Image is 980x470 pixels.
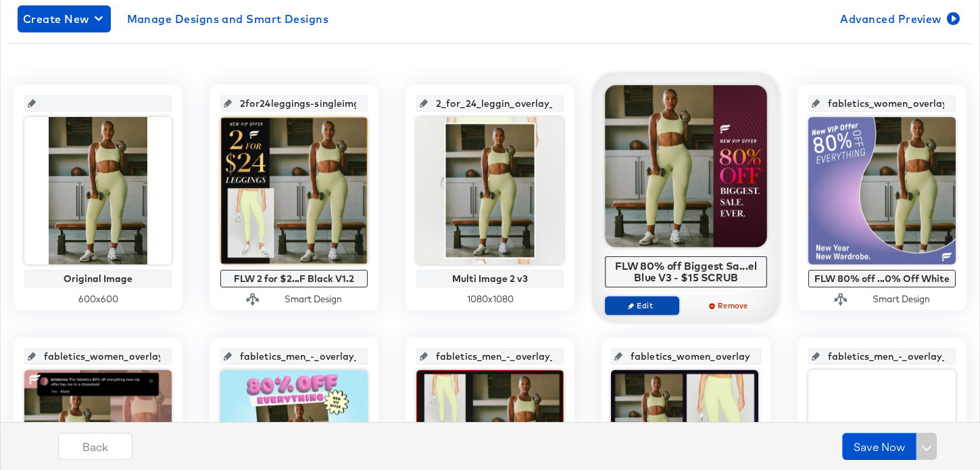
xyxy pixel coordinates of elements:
[842,433,916,460] button: Save Now
[873,293,930,306] div: Smart Design
[23,9,105,28] span: Create New
[285,293,342,306] div: Smart Design
[416,293,564,306] div: 1080 x 1080
[835,5,962,32] button: Advanced Preview
[699,300,761,310] span: Remove
[18,5,111,32] button: Create New
[122,5,335,32] button: Manage Designs and Smart Designs
[609,260,764,283] div: FLW 80% off Biggest Sa...el Blue V3 - $15 SCRUB
[605,296,679,315] button: Edit
[693,296,767,315] button: Remove
[812,273,952,284] div: FLW 80% off ...0% Off White
[58,433,132,460] button: Back
[127,9,329,28] span: Manage Designs and Smart Designs
[24,293,172,306] div: 600 x 600
[420,273,560,284] div: Multi Image 2 v3
[611,300,673,310] span: Edit
[840,9,957,28] span: Advanced Preview
[28,273,168,284] div: Original Image
[224,273,364,284] div: FLW 2 for $2...F Black V1.2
